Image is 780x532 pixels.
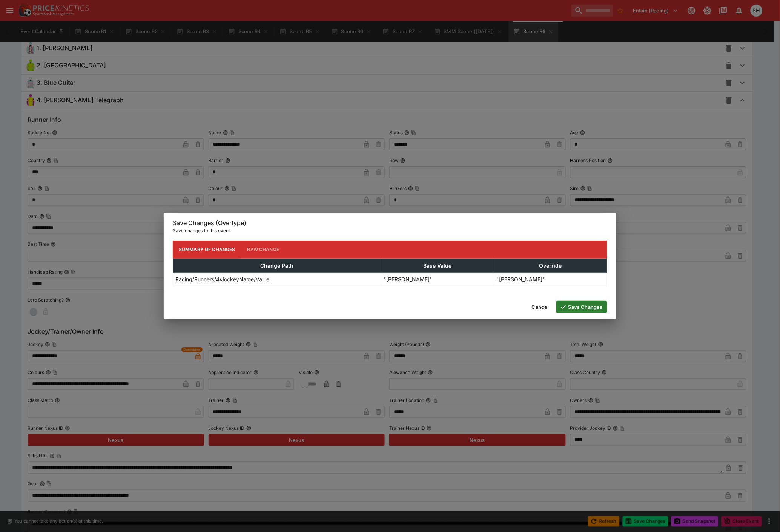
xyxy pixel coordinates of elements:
button: Summary of Changes [173,241,241,259]
p: Racing/Runners/4/JockeyName/Value [175,275,269,283]
td: "[PERSON_NAME]" [381,273,494,285]
th: Change Path [173,259,381,273]
th: Base Value [381,259,494,273]
button: Raw Change [241,241,286,259]
button: Save Changes [556,301,607,313]
h6: Save Changes (Overtype) [173,219,607,227]
p: Save changes to this event. [173,227,607,235]
button: Cancel [527,301,553,313]
th: Override [494,259,607,273]
td: "[PERSON_NAME]" [494,273,607,285]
